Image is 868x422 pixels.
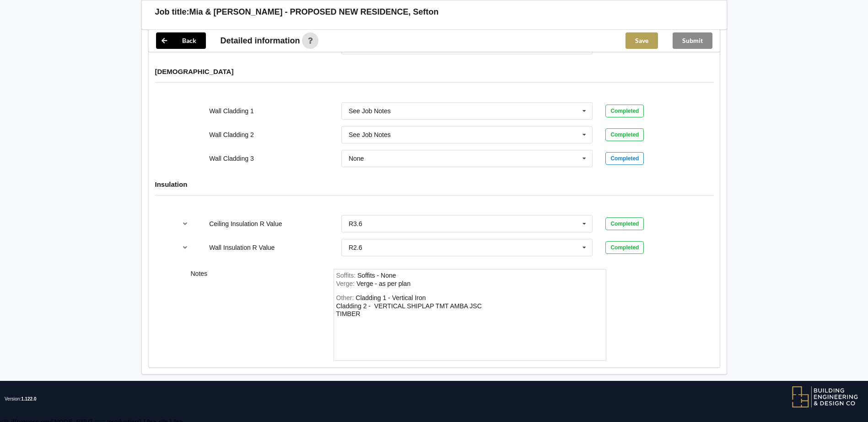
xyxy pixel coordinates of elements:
[155,7,189,17] h3: Job title:
[336,294,482,317] div: Other
[189,7,439,17] h3: Mia & [PERSON_NAME] - PROPOSED NEW RESIDENCE, Sefton
[156,32,206,49] button: Back
[792,385,859,408] img: BEDC logo
[625,32,658,49] button: Save
[176,216,194,232] button: reference-toggle
[336,272,357,279] span: Soffits :
[356,280,410,287] div: Verge
[349,132,391,138] div: See Job Notes
[155,67,713,76] h4: [DEMOGRAPHIC_DATA]
[209,244,275,251] label: Wall Insulation R Value
[349,155,364,162] div: None
[605,128,644,141] div: Completed
[334,269,606,361] form: notes-field
[209,220,282,227] label: Ceiling Insulation R Value
[176,239,194,256] button: reference-toggle
[605,241,644,254] div: Completed
[209,155,254,162] label: Wall Cladding 3
[5,381,37,417] span: Version:
[605,152,644,165] div: Completed
[209,107,254,115] label: Wall Cladding 1
[357,272,396,279] div: Soffits
[221,37,300,45] span: Detailed information
[21,396,36,401] span: 1.122.0
[349,244,362,251] div: R2.6
[209,131,254,138] label: Wall Cladding 2
[155,180,713,189] h4: Insulation
[184,269,327,361] div: Notes
[349,221,362,227] div: R3.6
[605,105,644,117] div: Completed
[605,217,644,230] div: Completed
[349,108,391,114] div: See Job Notes
[336,280,356,287] span: Verge :
[336,294,356,301] span: Other:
